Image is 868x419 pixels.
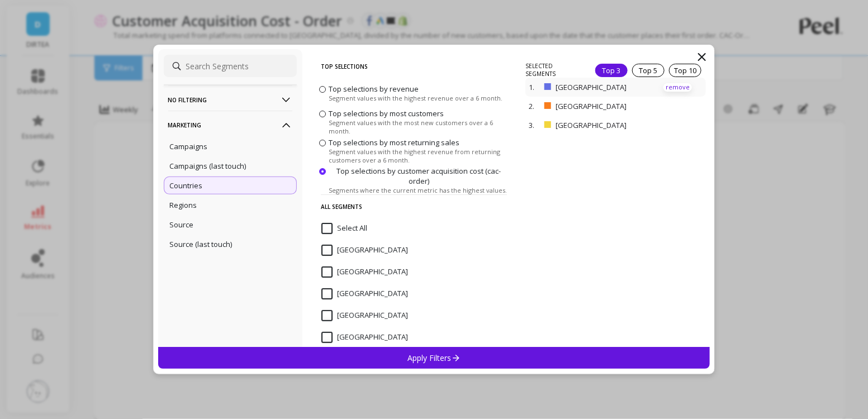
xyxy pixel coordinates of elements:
span: Angola [321,332,408,343]
span: Segment values with the highest revenue over a 6 month. [329,94,502,102]
span: Segment values with the most new customers over a 6 month. [329,118,509,135]
p: Source (last touch) [170,239,233,249]
span: Select All [321,223,367,234]
span: Albania [321,266,408,278]
p: No filtering [168,85,292,114]
span: Top selections by most customers [329,108,444,118]
p: [GEOGRAPHIC_DATA] [556,82,665,92]
span: Segments where the current metric has the highest values. [329,186,507,194]
p: Regions [170,200,197,210]
span: Segment values with the highest revenue from returning customers over a 6 month. [329,147,509,164]
span: Algeria [321,288,408,299]
span: Top selections by most returning sales [329,137,459,147]
span: Top selections by revenue [329,84,419,94]
p: SELECTED SEGMENTS [525,62,582,78]
p: Marketing [168,111,292,139]
p: Campaigns [170,141,208,151]
p: Apply Filters [407,353,461,363]
p: Countries [170,180,203,191]
p: 1. [529,82,540,92]
div: Top 3 [595,64,628,77]
p: [GEOGRAPHIC_DATA] [556,120,665,130]
p: [GEOGRAPHIC_DATA] [556,101,665,111]
p: 2. [529,101,540,111]
p: remove [663,83,692,92]
p: All Segments [321,194,507,218]
div: Top 5 [632,64,665,77]
span: Afghanistan [321,245,408,256]
p: Source [170,220,194,230]
p: Top Selections [321,55,507,78]
input: Search Segments [164,55,297,77]
span: Top selections by customer acquisition cost (cac-order) [329,166,509,186]
span: Andorra [321,310,408,321]
p: Campaigns (last touch) [170,161,246,171]
div: Top 10 [669,64,701,77]
p: 3. [529,120,540,130]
